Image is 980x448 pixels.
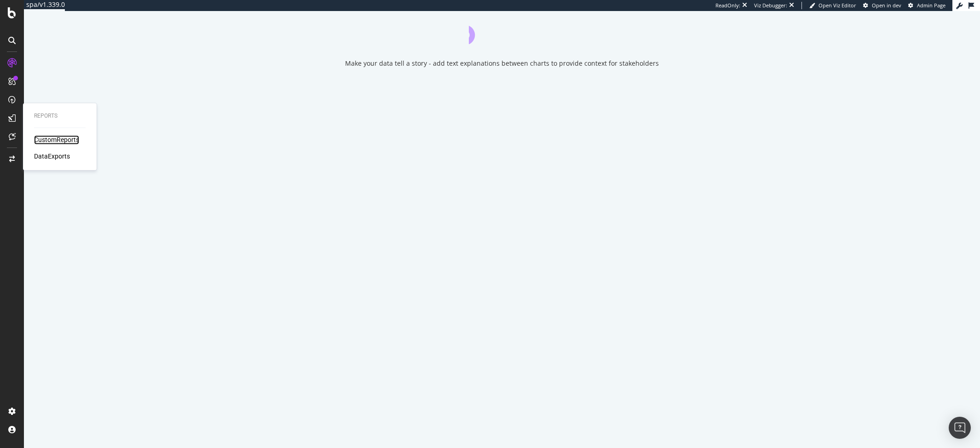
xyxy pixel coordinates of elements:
div: ReadOnly: [715,2,740,9]
div: Make your data tell a story - add text explanations between charts to provide context for stakeho... [345,59,659,68]
a: DataExports [34,152,70,161]
a: Admin Page [908,2,945,9]
span: Admin Page [917,2,945,9]
div: Open Intercom Messenger [949,417,971,439]
span: Open in dev [872,2,901,9]
a: Open in dev [863,2,901,9]
div: animation [469,11,535,44]
div: Reports [34,112,86,120]
a: CustomReports [34,136,79,145]
div: Viz Debugger: [754,2,787,9]
span: Open Viz Editor [819,2,856,9]
a: Open Viz Editor [809,2,856,9]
